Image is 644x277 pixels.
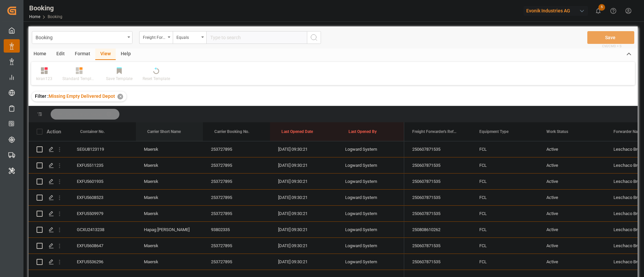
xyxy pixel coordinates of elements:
div: EXFU5608647 [69,238,136,254]
div: 253727895 [203,141,270,157]
div: Standard Templates [62,76,96,82]
div: Freight Forwarder's Reference No. [143,33,166,41]
div: Logward System [337,206,404,221]
div: Maersk [136,157,203,173]
div: Press SPACE to select this row. [29,141,404,157]
a: Home [29,14,40,19]
div: [DATE] 09:30:21 [270,174,337,189]
div: 93802335 [203,222,270,237]
div: Press SPACE to select this row. [29,174,404,190]
div: 250808610262 [404,222,471,237]
div: 250607871535 [404,190,471,205]
div: EXFU5608523 [69,190,136,205]
span: Last Opened Date [281,129,313,134]
div: Active [538,222,605,237]
div: 253727895 [203,206,270,221]
div: [DATE] 09:30:21 [270,157,337,173]
div: 253727895 [203,254,270,270]
div: 250607871535 [404,206,471,221]
span: Last Opened By [348,129,377,134]
div: EXFU5536296 [69,254,136,270]
div: Logward System [337,254,404,270]
div: 250607871535 [404,157,471,173]
div: Active [538,174,605,189]
span: Forwarder Name [613,129,643,134]
div: 253727895 [203,190,270,205]
div: Active [538,141,605,157]
span: Work Status [546,129,568,134]
div: Active [538,238,605,254]
div: Maersk [136,238,203,254]
div: Logward System [337,190,404,205]
div: Maersk [136,141,203,157]
div: ✕ [117,94,123,99]
div: EXFU5509979 [69,206,136,221]
div: [DATE] 09:30:21 [270,206,337,221]
div: [DATE] 09:30:21 [270,222,337,237]
div: Press SPACE to select this row. [29,157,404,174]
div: 250607871535 [404,174,471,189]
span: Equipment Type [479,129,508,134]
div: Maersk [136,206,203,221]
button: Evonik Industries AG [524,4,591,17]
div: Active [538,157,605,173]
div: Action [47,129,61,135]
div: Hapag [PERSON_NAME] [136,222,203,237]
button: open menu [173,31,206,44]
span: Container No. [80,129,105,134]
div: Maersk [136,174,203,189]
div: Logward System [337,222,404,237]
div: Press SPACE to select this row. [29,222,404,238]
span: Carrier Short Name [66,112,102,117]
span: 5 [598,4,605,11]
div: FCL [471,141,538,157]
button: show 5 new notifications [591,3,606,18]
div: Active [538,254,605,270]
button: search button [307,31,321,44]
div: 250607871535 [404,238,471,254]
div: FCL [471,254,538,270]
div: Press SPACE to select this row. [29,238,404,254]
div: Press SPACE to select this row. [29,254,404,270]
div: FCL [471,174,538,189]
button: Save [587,31,634,44]
span: Freight Forwarder's Reference No. [412,129,457,134]
div: Active [538,190,605,205]
div: FCL [471,157,538,173]
div: Active [538,206,605,221]
div: Help [116,49,136,60]
button: open menu [32,31,132,44]
div: Save Template [106,76,132,82]
div: Reset Template [143,76,170,82]
div: Press SPACE to select this row. [29,190,404,206]
div: [DATE] 09:30:21 [270,254,337,270]
div: View [95,49,116,60]
span: Ctrl/CMD + S [602,44,622,49]
div: Logward System [337,157,404,173]
div: 250607871535 [404,254,471,270]
div: Maersk [136,190,203,205]
span: Missing Empty Delivered Depot [49,93,115,99]
div: 253727895 [203,174,270,189]
div: Logward System [337,141,404,157]
div: [DATE] 09:30:21 [270,141,337,157]
div: Booking [36,33,125,41]
div: EXFU5511235 [69,157,136,173]
div: Press SPACE to select this row. [29,206,404,222]
div: Equals [176,33,199,41]
div: FCL [471,190,538,205]
div: Maersk [136,254,203,270]
div: FCL [471,206,538,221]
span: Carrier Booking No. [214,129,249,134]
div: Format [70,49,95,60]
button: open menu [139,31,173,44]
span: Filter : [35,93,49,99]
div: [DATE] 09:30:21 [270,190,337,205]
div: 253727895 [203,157,270,173]
div: FCL [471,238,538,254]
div: [DATE] 09:30:21 [270,238,337,254]
div: SEGU8123119 [69,141,136,157]
div: Evonik Industries AG [524,6,588,16]
div: 253727895 [203,238,270,254]
span: Carrier Short Name [147,129,181,134]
